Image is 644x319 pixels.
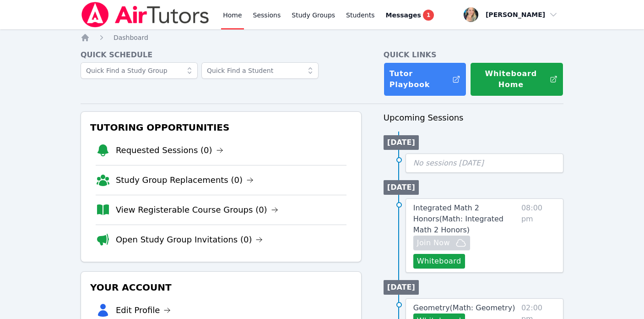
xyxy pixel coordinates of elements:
a: Tutor Playbook [384,62,466,96]
nav: Breadcrumb [81,33,563,42]
li: [DATE] [384,280,419,295]
span: Messages [386,11,421,20]
a: Study Group Replacements (0) [116,174,254,187]
h3: Upcoming Sessions [384,111,563,124]
a: View Registerable Course Groups (0) [116,203,278,216]
h4: Quick Schedule [81,49,362,60]
a: Dashboard [114,33,148,42]
span: Integrated Math 2 Honors ( Math: Integrated Math 2 Honors ) [413,203,503,234]
button: Whiteboard [413,254,465,269]
span: Dashboard [114,34,148,41]
a: Integrated Math 2 Honors(Math: Integrated Math 2 Honors) [413,203,518,236]
span: No sessions [DATE] [413,159,484,167]
h4: Quick Links [384,49,563,60]
button: Whiteboard Home [470,62,563,96]
span: Geometry ( Math: Geometry ) [413,303,515,312]
span: 1 [423,10,434,21]
span: 08:00 pm [521,203,556,269]
li: [DATE] [384,180,419,195]
img: Air Tutors [81,2,210,27]
h3: Tutoring Opportunities [88,119,354,136]
a: Open Study Group Invitations (0) [116,233,263,246]
a: Requested Sessions (0) [116,144,223,157]
input: Quick Find a Study Group [81,62,198,79]
button: Join Now [413,236,470,250]
li: [DATE] [384,135,419,150]
a: Edit Profile [116,304,171,317]
span: Join Now [417,237,450,248]
h3: Your Account [88,279,354,296]
input: Quick Find a Student [201,62,319,79]
a: Geometry(Math: Geometry) [413,302,515,313]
